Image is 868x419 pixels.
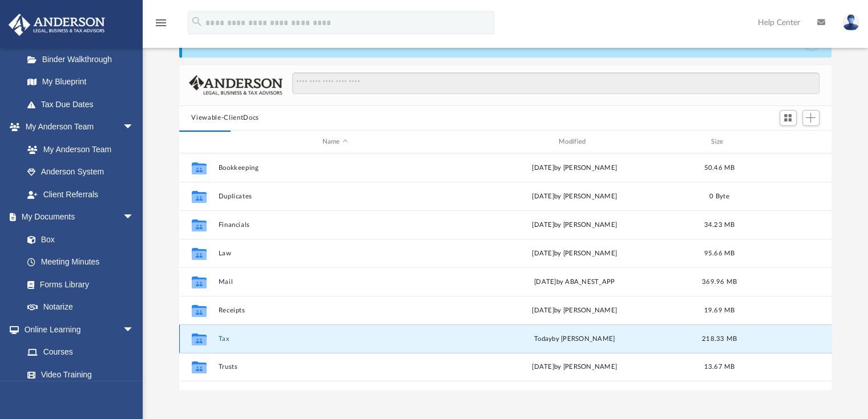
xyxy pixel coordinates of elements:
button: Duplicates [218,193,452,200]
button: Mail [218,278,452,286]
span: 34.23 MB [704,222,734,228]
input: Search files and folders [292,72,819,94]
div: [DATE] by [PERSON_NAME] [457,192,691,202]
div: by [PERSON_NAME] [457,334,691,344]
span: 19.69 MB [704,307,734,314]
span: arrow_drop_down [123,206,146,229]
div: Modified [457,137,692,147]
a: My Documentsarrow_drop_down [8,206,146,229]
span: 50.46 MB [704,165,734,171]
img: Anderson Advisors Platinum Portal [5,14,108,36]
div: Name [217,137,452,147]
span: arrow_drop_down [123,318,146,341]
a: Meeting Minutes [16,251,146,274]
i: menu [154,16,168,30]
a: Tax Due Dates [16,93,151,116]
div: [DATE] by [PERSON_NAME] [457,163,691,173]
a: Forms Library [16,273,140,296]
div: [DATE] by [PERSON_NAME] [457,249,691,259]
div: id [747,137,827,147]
span: 218.33 MB [701,336,736,342]
span: 0 Byte [709,193,729,200]
a: menu [154,22,168,30]
div: [DATE] by [PERSON_NAME] [457,306,691,316]
a: Online Learningarrow_drop_down [8,318,146,341]
a: Client Referrals [16,183,146,206]
span: 95.66 MB [704,250,734,257]
button: Financials [218,221,452,229]
button: Add [802,110,819,126]
button: Receipts [218,307,452,314]
div: grid [179,153,832,389]
span: today [534,336,551,342]
a: My Anderson Teamarrow_drop_down [8,116,146,139]
div: [DATE] by [PERSON_NAME] [457,363,691,373]
button: Switch to Grid View [780,110,797,126]
a: My Anderson Team [16,138,140,161]
button: Law [218,250,452,257]
span: arrow_drop_down [123,116,146,139]
button: Tax [218,335,452,343]
a: My Blueprint [16,71,146,93]
span: 13.67 MB [704,364,734,371]
a: Courses [16,341,146,364]
i: search [191,15,203,28]
div: id [184,137,212,147]
a: Box [16,228,140,251]
a: Binder Walkthrough [16,48,151,71]
div: Size [696,137,742,147]
a: Notarize [16,296,146,319]
button: Trusts [218,364,452,371]
span: 369.96 MB [701,279,736,285]
a: Anderson System [16,161,146,184]
div: [DATE] by ABA_NEST_APP [457,277,691,287]
div: [DATE] by [PERSON_NAME] [457,220,691,230]
img: User Pic [842,14,859,31]
a: Video Training [16,363,140,386]
button: Bookkeeping [218,164,452,172]
button: Viewable-ClientDocs [191,113,259,123]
